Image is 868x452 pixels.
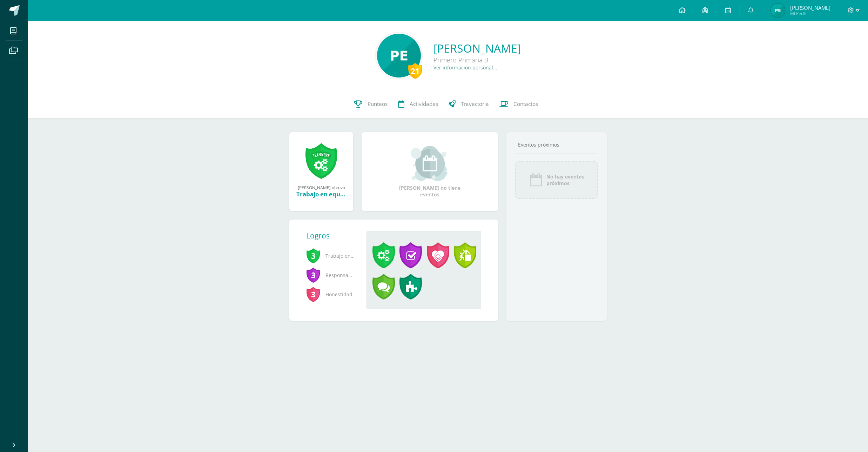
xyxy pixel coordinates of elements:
span: No hay eventos próximos [546,173,584,187]
div: Trabajo en equipo [296,190,346,198]
span: 3 [306,248,320,264]
a: Contactos [494,90,543,118]
span: Trayectoria [461,100,489,108]
a: Punteos [349,90,393,118]
div: Logros [306,231,361,241]
span: 3 [306,286,320,302]
div: Eventos próximos [515,141,598,148]
img: 23ec1711212fb13d506ed84399d281dc.png [771,4,785,18]
div: [PERSON_NAME] no tiene eventos [395,146,465,198]
span: Contactos [513,100,538,108]
span: 3 [306,267,320,283]
a: Actividades [393,90,443,118]
span: Actividades [410,100,438,108]
span: Mi Perfil [790,11,830,16]
img: event_small.png [411,146,449,181]
a: Ver información personal... [433,64,497,71]
div: 21 [408,63,422,79]
img: 8d9fb575b8f6c6a1ec02a83d2367dec9.png [377,34,421,77]
span: Responsabilidad [306,265,355,285]
div: Primero Primaria B [433,56,521,64]
a: Trayectoria [443,90,494,118]
img: event_icon.png [529,173,543,187]
div: [PERSON_NAME] obtuvo [296,184,346,190]
span: Trabajo en equipo [306,246,355,265]
span: Honestidad [306,285,355,304]
span: Punteos [368,100,388,108]
span: [PERSON_NAME] [790,4,830,11]
a: [PERSON_NAME] [433,41,521,56]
